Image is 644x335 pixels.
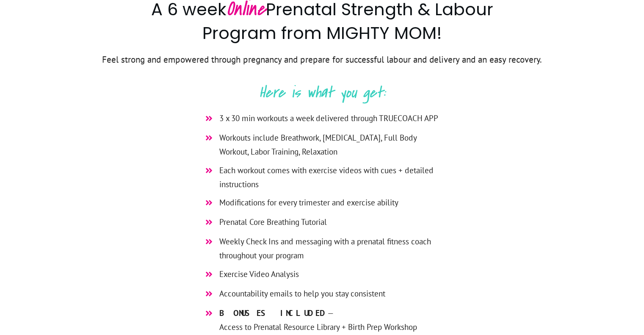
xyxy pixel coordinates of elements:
p: Here is what you get: [69,79,576,107]
span: 3 x 30 min workouts a week delivered through TRUECOACH APP [219,111,438,125]
span: Accountability emails to help you stay consistent [219,287,385,301]
span: Modifications for every trimester and exercise ability [219,196,398,210]
p: Feel strong and empowered through pregnancy and prepare for successful labour and delivery and an... [69,52,576,78]
span: Prenatal Core Breathing Tutorial [219,215,327,229]
span: Exercise Video Analysis [219,267,299,281]
span: Each workout comes with exercise videos with cues + detailed instructions [219,163,444,192]
span: — Access to Prenatal Resource Library + Birth Prep Workshop [219,306,417,335]
span: Workouts include Breathwork, [MEDICAL_DATA], Full Body Workout, Labor Training, Relaxation [219,131,444,159]
span: Weekly Check Ins and messaging with a prenatal fitness coach throughout your program [219,235,444,263]
strong: BONUSES INCLUDED [219,308,327,318]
